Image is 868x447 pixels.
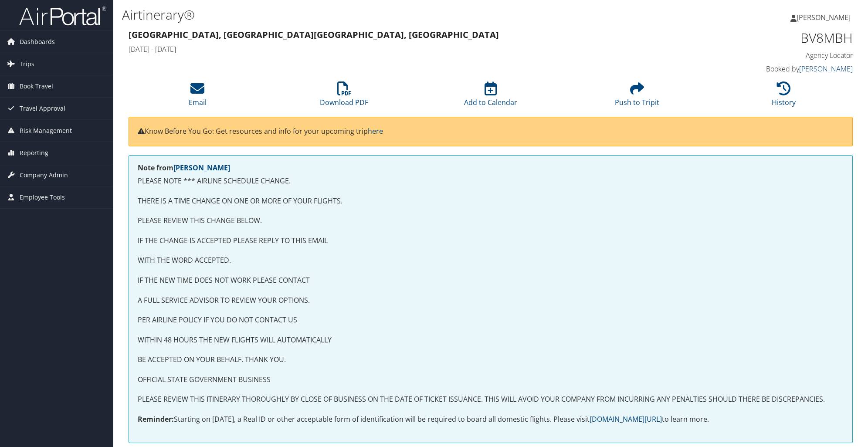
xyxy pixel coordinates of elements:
[20,186,65,208] span: Employee Tools
[138,414,844,425] p: Starting on [DATE], a Real ID or other acceptable form of identification will be required to boar...
[138,394,844,405] p: PLEASE REVIEW THIS ITINERARY THOROUGHLY BY CLOSE OF BUSINESS ON THE DATE OF TICKET ISSUANCE. THIS...
[20,120,72,142] span: Risk Management
[799,64,853,74] a: [PERSON_NAME]
[138,196,844,207] p: THERE IS A TIME CHANGE ON ONE OR MORE OF YOUR FLIGHTS.
[320,86,368,107] a: Download PDF
[138,126,844,137] p: Know Before You Go: Get resources and info for your upcoming trip
[797,13,851,22] span: [PERSON_NAME]
[682,64,853,74] h4: Booked by
[682,51,853,60] h4: Agency Locator
[682,29,853,47] h1: BV8MBH
[20,98,65,119] span: Travel Approval
[138,354,844,366] p: BE ACCEPTED ON YOUR BEHALF. THANK YOU.
[20,53,34,75] span: Trips
[129,29,499,41] strong: [GEOGRAPHIC_DATA], [GEOGRAPHIC_DATA] [GEOGRAPHIC_DATA], [GEOGRAPHIC_DATA]
[138,255,844,266] p: WITH THE WORD ACCEPTED.
[20,31,55,53] span: Dashboards
[20,164,68,186] span: Company Admin
[138,275,844,286] p: IF THE NEW TIME DOES NOT WORK PLEASE CONTACT
[138,315,844,326] p: PER AIRLINE POLICY IF YOU DO NOT CONTACT US
[138,335,844,346] p: WITHIN 48 HOURS THE NEW FLIGHTS WILL AUTOMATICALLY
[590,414,662,424] a: [DOMAIN_NAME][URL]
[129,44,668,54] h4: [DATE] - [DATE]
[19,6,106,26] img: airportal-logo.png
[138,235,844,247] p: IF THE CHANGE IS ACCEPTED PLEASE REPLY TO THIS EMAIL
[138,295,844,306] p: A FULL SERVICE ADVISOR TO REVIEW YOUR OPTIONS.
[138,414,174,424] strong: Reminder:
[20,75,53,97] span: Book Travel
[138,215,844,227] p: PLEASE REVIEW THIS CHANGE BELOW.
[790,4,859,30] a: [PERSON_NAME]
[122,6,614,24] h1: Airtinerary®
[138,374,844,386] p: OFFICIAL STATE GOVERNMENT BUSINESS
[615,86,659,107] a: Push to Tripit
[138,163,230,173] strong: Note from
[772,86,796,107] a: History
[368,126,383,136] a: here
[20,142,48,164] span: Reporting
[464,86,517,107] a: Add to Calendar
[138,176,844,187] p: PLEASE NOTE *** AIRLINE SCHEDULE CHANGE.
[189,86,207,107] a: Email
[173,163,230,173] a: [PERSON_NAME]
